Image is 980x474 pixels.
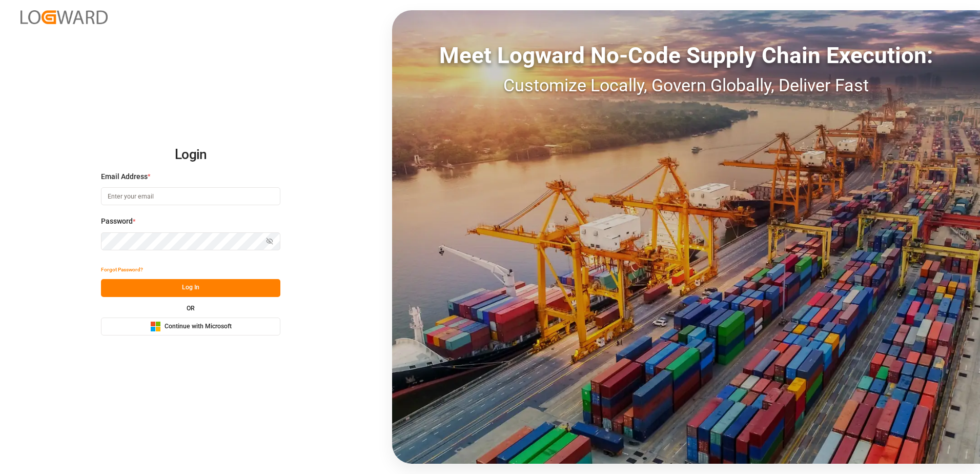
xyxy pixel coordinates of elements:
[21,10,108,24] img: Logward_new_orange.png
[101,139,280,171] h2: Login
[101,261,143,279] button: Forgot Password?
[165,322,232,331] span: Continue with Microsoft
[101,187,280,205] input: Enter your email
[101,171,148,182] span: Email Address
[392,38,980,72] div: Meet Logward No-Code Supply Chain Execution:
[101,216,133,227] span: Password
[187,305,195,311] small: OR
[101,318,280,335] button: Continue with Microsoft
[392,72,980,98] div: Customize Locally, Govern Globally, Deliver Fast
[101,279,280,297] button: Log In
